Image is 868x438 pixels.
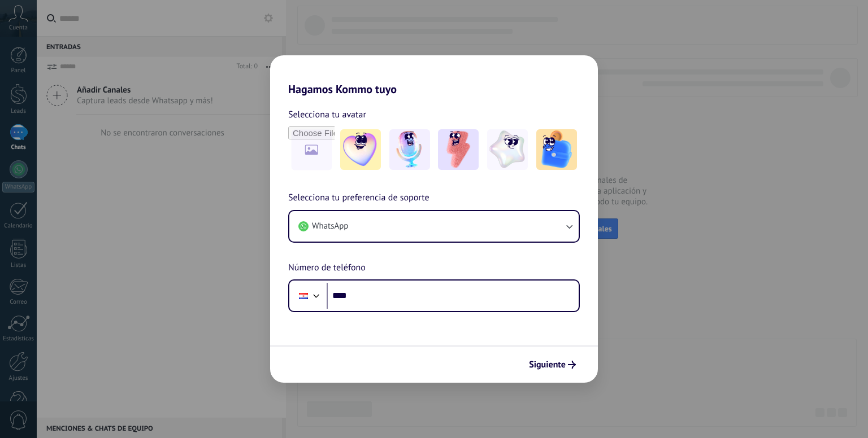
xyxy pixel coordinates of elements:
[270,55,598,96] h2: Hagamos Kommo tuyo
[288,107,366,122] span: Selecciona tu avatar
[389,129,430,170] img: -2.jpeg
[438,129,479,170] img: -3.jpeg
[288,261,366,275] span: Número de teléfono
[288,191,429,205] span: Selecciona tu preferencia de soporte
[293,284,314,308] div: Paraguay: + 595
[340,129,381,170] img: -1.jpeg
[536,129,577,170] img: -5.jpeg
[487,129,528,170] img: -4.jpeg
[529,361,566,369] span: Siguiente
[312,221,348,232] span: WhatsApp
[524,355,581,374] button: Siguiente
[289,211,579,242] button: WhatsApp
